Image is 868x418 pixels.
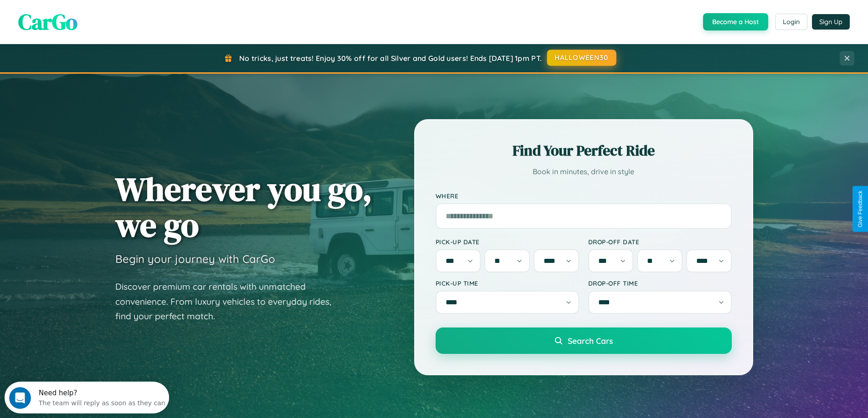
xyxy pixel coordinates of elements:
[436,238,579,246] label: Pick-up Date
[857,191,863,227] div: Give Feedback
[703,13,768,30] button: Become a Host
[588,279,732,287] label: Drop-off Time
[588,238,732,246] label: Drop-off Date
[568,336,613,346] span: Search Cars
[18,7,77,37] span: CarGo
[115,171,372,243] h1: Wherever you go, we go
[239,54,542,63] span: No tricks, just treats! Enjoy 30% off for all Silver and Gold users! Ends [DATE] 1pm PT.
[436,165,732,178] p: Book in minutes, drive in style
[5,382,169,413] iframe: Intercom live chat discovery launcher
[436,279,579,287] label: Pick-up Time
[775,14,807,30] button: Login
[115,279,343,324] p: Discover premium car rentals with unmatched convenience. From luxury vehicles to everyday rides, ...
[547,50,616,66] button: HALLOWEEN30
[34,8,161,15] div: Need help?
[115,252,275,266] h3: Begin your journey with CarGo
[812,14,850,30] button: Sign Up
[9,387,31,409] iframe: Intercom live chat
[436,327,732,354] button: Search Cars
[4,4,169,29] div: Open Intercom Messenger
[34,15,161,25] div: The team will reply as soon as they can
[436,192,732,200] label: Where
[436,141,732,161] h2: Find Your Perfect Ride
